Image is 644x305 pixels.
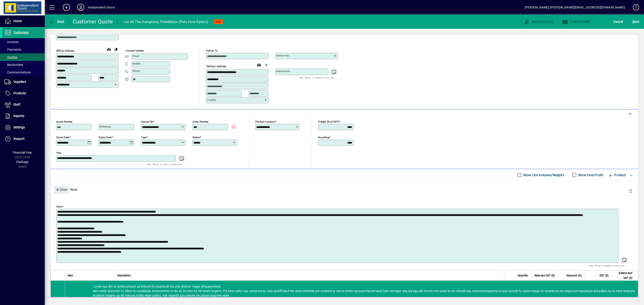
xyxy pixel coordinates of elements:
span: Support [13,137,25,140]
mat-label: Product location [255,120,275,123]
a: Payments [2,46,45,53]
span: Product [608,171,626,179]
span: Back [49,20,64,23]
button: Documents (0) [523,18,554,26]
a: View on map [105,46,112,53]
mat-label: Deliver via [276,54,289,57]
mat-label: Reference [100,125,111,128]
mat-label: Email [133,54,139,58]
button: Save [631,18,640,26]
a: Backorders [2,61,45,69]
button: Delete [625,186,636,196]
mat-label: Title [56,151,61,154]
span: Products [13,91,26,95]
label: Show Line Volumes/Weights [522,173,564,177]
button: Cancel [612,18,624,26]
button: Back [48,18,66,26]
app-page-header-button: Back [45,18,69,26]
span: Settings [13,125,25,129]
button: Add [59,3,74,11]
mat-label: Freight (excl GST) [318,120,339,123]
a: Support [2,133,45,144]
span: Custom Fields [562,20,591,23]
button: Choose address [263,61,270,69]
span: S [632,20,634,23]
a: Reports [2,111,45,122]
span: Quantity [518,273,528,278]
span: Communications [4,71,31,74]
button: Close [54,186,69,194]
span: NEW [216,20,221,23]
mat-label: Rounding [318,136,329,139]
span: Package [16,160,28,164]
div: [PERSON_NAME] [PERSON_NAME][EMAIL_ADDRESS][DOMAIN_NAME] [525,4,625,11]
mat-label: Instructions [276,70,290,73]
mat-label: Quote number [56,120,73,123]
div: Note [51,181,638,198]
a: View on map [255,61,263,68]
span: Suppliers [13,80,26,84]
a: Staff [2,99,45,110]
a: Settings [2,122,45,133]
span: Cancel [613,18,623,25]
button: Product [606,171,628,179]
mat-hint: Use 'Enter' to start a new line [299,75,334,80]
span: Rate excl GST ($) [534,273,555,278]
span: Financial Year [13,151,32,154]
div: Independent Doors [88,4,115,11]
span: Description [117,273,131,278]
mat-label: Note [56,205,62,208]
mat-hint: Use 'Enter' to start a new line [147,162,182,167]
button: Custom Fields [561,18,592,26]
div: - Lot 40 The Hamptons, Prebbleton (Poly Core Option) [122,18,208,25]
app-page-header-button: Close [53,187,70,191]
mat-label: Status [193,136,200,139]
a: Products [2,88,45,99]
mat-label: Country [207,98,216,101]
mat-hint: Use 'Enter' to start a new line [589,263,625,268]
span: Documents (0) [524,20,553,23]
label: Show Cost/Profit [577,173,603,177]
span: Customers [13,31,29,34]
mat-label: Phone [133,69,140,73]
button: Copy to Delivery address [112,46,120,53]
span: Invoices [4,40,19,44]
span: Payments [4,48,21,51]
span: Discount (%) [566,273,582,278]
mat-label: Mobile [133,62,140,65]
span: Backorders [4,63,23,67]
span: Extend excl GST ($) [614,271,632,280]
a: Home [2,16,45,27]
button: Profile [74,3,88,11]
span: Item [68,273,73,278]
mat-label: Quoted by [141,120,153,123]
mat-label: Deliver To [206,49,218,52]
a: Invoices [2,38,45,46]
app-page-header-button: Delete [625,189,636,193]
span: GST ($) [600,273,608,278]
a: Communications [2,69,45,76]
span: Close [56,186,67,193]
a: Suppliers [2,76,45,88]
span: Staff [13,103,20,106]
a: Quotes [2,53,45,61]
a: Knowledge Base [629,1,638,15]
span: Reports [13,114,24,118]
mat-label: Quote date [56,136,69,139]
span: ave [632,18,639,25]
mat-label: Type [141,136,146,139]
mat-label: Order number [193,120,209,123]
span: Home [13,19,22,23]
div: Customer Quote [73,18,113,25]
mat-label: Expiry date [99,136,112,139]
span: Quotes [4,55,17,59]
